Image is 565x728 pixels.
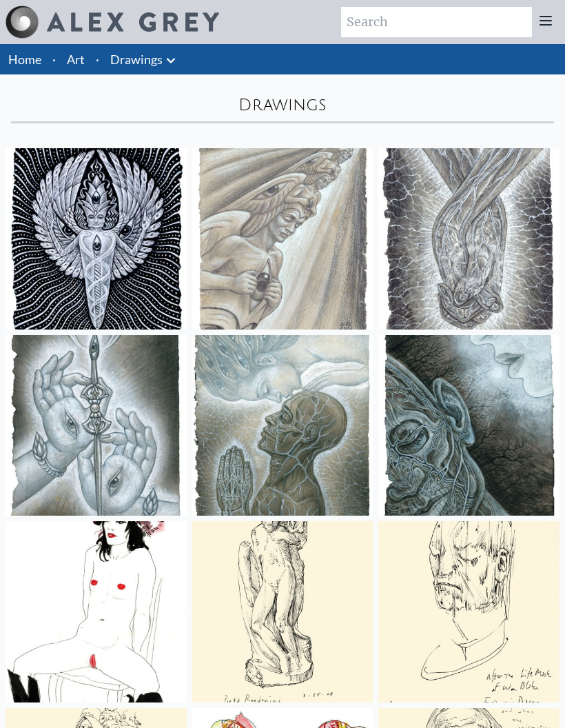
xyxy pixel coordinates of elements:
li: · [90,44,105,74]
a: Drawings [110,50,163,69]
li: · [47,44,61,74]
a: Home [8,52,41,67]
div: Drawings [11,94,554,116]
input: Search [341,7,532,37]
a: Art [67,50,85,69]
